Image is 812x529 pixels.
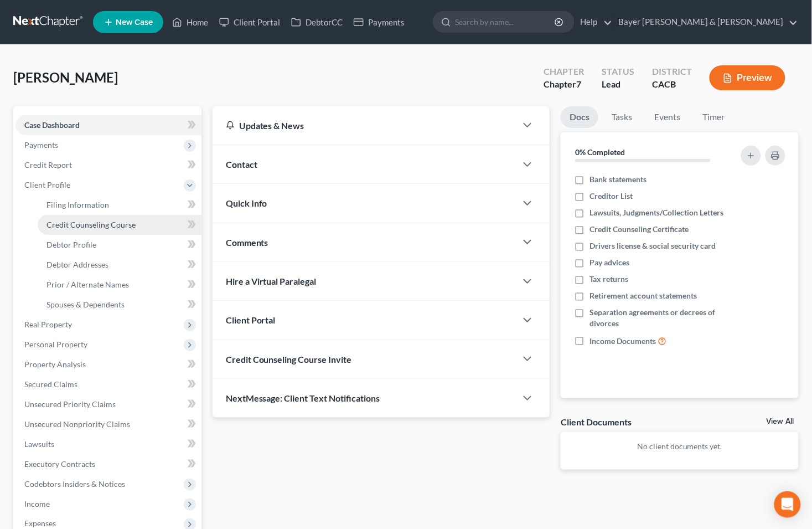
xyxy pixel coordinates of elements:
[24,180,70,189] span: Client Profile
[38,275,201,295] a: Prior / Alternate Names
[767,418,794,425] a: View All
[710,65,785,90] button: Preview
[544,78,584,91] div: Chapter
[544,65,584,78] div: Chapter
[575,12,612,32] a: Help
[570,441,790,452] p: No client documents yet.
[46,300,125,309] span: Spouses & Dependents
[226,237,268,248] span: Comments
[226,120,504,131] div: Updates & News
[24,519,56,528] span: Expenses
[24,439,54,449] span: Lawsuits
[24,140,58,150] span: Payments
[15,394,201,414] a: Unsecured Priority Claims
[214,12,286,32] a: Client Portal
[694,106,733,128] a: Timer
[589,290,697,301] span: Retirement account statements
[455,12,556,32] input: Search by name...
[774,491,801,518] div: Open Intercom Messenger
[15,454,201,474] a: Executory Contracts
[575,147,625,157] strong: 0% Completed
[286,12,348,32] a: DebtorCC
[167,12,214,32] a: Home
[38,195,201,215] a: Filing Information
[38,255,201,275] a: Debtor Addresses
[226,276,317,286] span: Hire a Virtual Paralegal
[24,419,130,429] span: Unsecured Nonpriority Claims
[561,106,598,128] a: Docs
[15,115,201,135] a: Case Dashboard
[226,354,352,364] span: Credit Counseling Course Invite
[15,155,201,175] a: Credit Report
[226,315,276,325] span: Client Portal
[589,174,647,185] span: Bank statements
[13,69,118,85] span: [PERSON_NAME]
[226,198,267,208] span: Quick Info
[15,374,201,394] a: Secured Claims
[24,359,86,369] span: Property Analysis
[38,235,201,255] a: Debtor Profile
[24,160,72,170] span: Credit Report
[46,240,96,249] span: Debtor Profile
[24,499,50,509] span: Income
[589,274,628,285] span: Tax returns
[589,191,633,202] span: Creditor List
[116,18,153,27] span: New Case
[589,257,629,268] span: Pay advices
[46,220,136,229] span: Credit Counseling Course
[576,79,581,89] span: 7
[589,336,656,347] span: Income Documents
[589,240,716,251] span: Drivers license & social security card
[38,215,201,235] a: Credit Counseling Course
[46,200,109,209] span: Filing Information
[226,159,257,170] span: Contact
[38,295,201,315] a: Spouses & Dependents
[348,12,410,32] a: Payments
[24,379,77,389] span: Secured Claims
[613,12,798,32] a: Bayer [PERSON_NAME] & [PERSON_NAME]
[561,416,632,428] div: Client Documents
[589,307,730,329] span: Separation agreements or decrees of divorces
[15,355,201,374] a: Property Analysis
[24,479,125,489] span: Codebtors Insiders & Notices
[24,399,116,409] span: Unsecured Priority Claims
[15,434,201,454] a: Lawsuits
[46,280,129,289] span: Prior / Alternate Names
[46,260,108,269] span: Debtor Addresses
[24,459,95,469] span: Executory Contracts
[602,65,634,78] div: Status
[652,65,692,78] div: District
[602,78,634,91] div: Lead
[589,224,689,235] span: Credit Counseling Certificate
[226,393,380,403] span: NextMessage: Client Text Notifications
[652,78,692,91] div: CACB
[24,340,87,349] span: Personal Property
[603,106,641,128] a: Tasks
[24,120,80,130] span: Case Dashboard
[645,106,689,128] a: Events
[24,320,72,329] span: Real Property
[589,207,723,218] span: Lawsuits, Judgments/Collection Letters
[15,414,201,434] a: Unsecured Nonpriority Claims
